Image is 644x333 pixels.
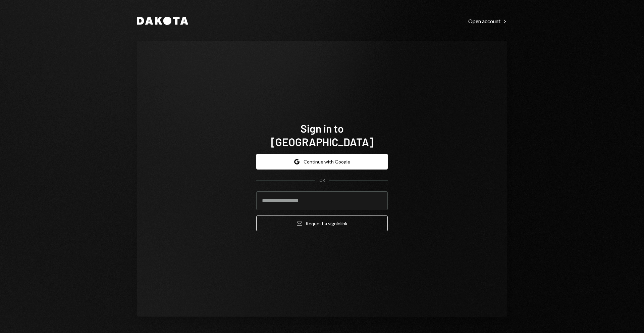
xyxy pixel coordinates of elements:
div: OR [319,178,325,183]
a: Open account [468,17,507,25]
button: Continue with Google [256,154,388,170]
div: Open account [468,18,507,25]
button: Request a signinlink [256,216,388,231]
h1: Sign in to [GEOGRAPHIC_DATA] [256,122,388,148]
